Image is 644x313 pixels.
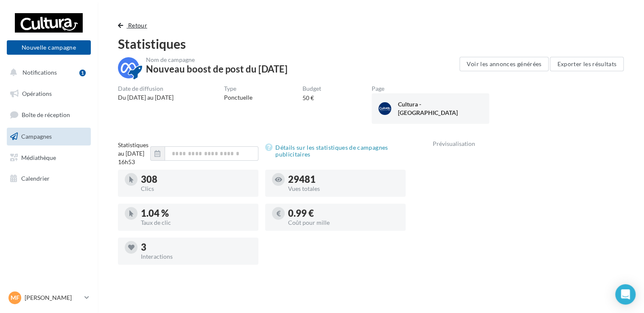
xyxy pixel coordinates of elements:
[141,209,252,218] div: 1.04 %
[372,86,489,92] div: Page
[5,170,92,187] a: Calendrier
[550,57,624,71] button: Exporter les résultats
[79,70,86,76] div: 1
[378,100,482,117] a: Cultura - [GEOGRAPHIC_DATA]
[118,37,624,50] div: Statistiques
[5,106,92,124] a: Boîte de réception
[5,128,92,145] a: Campagnes
[5,149,92,167] a: Médiathèque
[615,284,636,305] div: Open Intercom Messenger
[22,111,70,118] span: Boîte de réception
[146,57,288,63] div: Nom de campagne
[25,293,81,302] p: [PERSON_NAME]
[11,293,20,302] span: MF
[128,22,147,29] span: Retour
[5,64,89,81] button: Notifications 1
[118,93,174,102] div: Du [DATE] au [DATE]
[288,209,399,218] div: 0.99 €
[224,93,252,102] div: Ponctuelle
[22,69,57,76] span: Notifications
[146,64,288,74] div: Nouveau boost de post du [DATE]
[302,94,314,102] div: 50 €
[398,100,464,117] div: Cultura - [GEOGRAPHIC_DATA]
[21,133,52,140] span: Campagnes
[141,220,252,226] div: Taux de clic
[141,243,252,252] div: 3
[302,86,321,92] div: Budget
[288,186,399,192] div: Vues totales
[118,141,150,166] div: Statistiques au [DATE] 16h53
[5,85,92,103] a: Opérations
[141,175,252,184] div: 308
[22,90,52,97] span: Opérations
[118,86,174,92] div: Date de diffusion
[288,220,399,226] div: Coût pour mille
[141,254,252,260] div: Interactions
[288,175,399,184] div: 29481
[141,186,252,192] div: Clics
[21,154,56,161] span: Médiathèque
[459,57,549,71] button: Voir les annonces générées
[118,20,151,31] button: Retour
[7,40,91,55] button: Nouvelle campagne
[265,143,406,159] a: Détails sur les statistiques de campagnes publicitaires
[433,141,624,147] div: Prévisualisation
[7,290,91,306] a: MF [PERSON_NAME]
[224,86,252,92] div: Type
[21,175,50,182] span: Calendrier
